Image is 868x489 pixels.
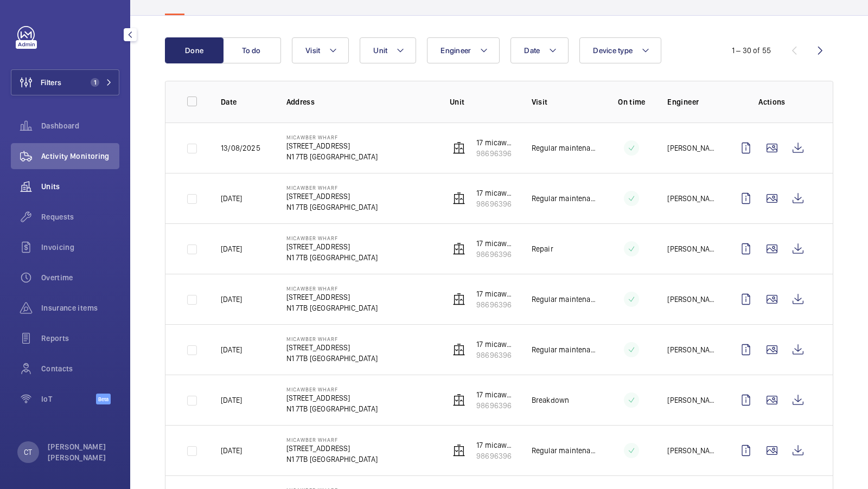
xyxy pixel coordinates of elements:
[286,353,378,364] p: N1 7TB [GEOGRAPHIC_DATA]
[292,37,349,63] button: Visit
[91,78,99,87] span: 1
[476,288,514,299] p: 17 micawber wharf 1-18 apartments
[476,389,514,400] p: 17 micawber wharf 1-18 apartments
[476,198,514,209] p: 98696396
[476,299,514,310] p: 98696396
[286,342,378,353] p: [STREET_ADDRESS]
[41,77,61,88] span: Filters
[667,395,716,406] p: [PERSON_NAME]
[667,193,716,204] p: [PERSON_NAME]
[476,148,514,159] p: 98696396
[286,403,378,414] p: N1 7TB [GEOGRAPHIC_DATA]
[286,292,378,303] p: [STREET_ADDRESS]
[452,141,465,155] img: elevator.svg
[733,96,811,107] p: Actions
[532,143,596,153] p: Regular maintenance
[476,339,514,350] p: 17 micawber wharf 1-18 apartments
[579,37,661,63] button: Device type
[732,45,771,56] div: 1 – 30 of 55
[305,46,320,55] span: Visit
[286,96,432,107] p: Address
[41,211,119,222] span: Requests
[221,395,242,406] p: [DATE]
[441,46,471,55] span: Engineer
[221,193,242,204] p: [DATE]
[476,451,514,461] p: 98696396
[667,344,716,355] p: [PERSON_NAME]
[476,188,514,198] p: 17 micawber wharf 1-18 apartments
[532,294,596,305] p: Regular maintenance
[286,191,378,202] p: [STREET_ADDRESS]
[476,238,514,249] p: 17 micawber wharf 1-18 apartments
[221,96,269,107] p: Date
[450,96,514,107] p: Unit
[286,202,378,213] p: N1 7TB [GEOGRAPHIC_DATA]
[286,134,378,140] p: Micawber Wharf
[286,184,378,191] p: Micawber Wharf
[476,440,514,451] p: 17 micawber wharf 1-18 apartments
[165,37,224,63] button: Done
[524,46,540,55] span: Date
[96,394,111,404] span: Beta
[222,37,281,63] button: To do
[532,344,596,355] p: Regular maintenance
[41,151,119,162] span: Activity Monitoring
[452,343,465,356] img: elevator.svg
[11,69,119,95] button: Filters1
[452,293,465,306] img: elevator.svg
[373,46,387,55] span: Unit
[667,143,716,153] p: [PERSON_NAME]
[221,294,242,305] p: [DATE]
[286,336,378,342] p: Micawber Wharf
[286,443,378,454] p: [STREET_ADDRESS]
[41,181,119,192] span: Units
[48,441,113,463] p: [PERSON_NAME] [PERSON_NAME]
[286,252,378,263] p: N1 7TB [GEOGRAPHIC_DATA]
[41,394,96,404] span: IoT
[221,143,260,153] p: 13/08/2025
[286,303,378,313] p: N1 7TB [GEOGRAPHIC_DATA]
[41,242,119,253] span: Invoicing
[452,444,465,457] img: elevator.svg
[532,96,596,107] p: Visit
[452,192,465,205] img: elevator.svg
[286,151,378,162] p: N1 7TB [GEOGRAPHIC_DATA]
[286,436,378,443] p: Micawber Wharf
[286,454,378,465] p: N1 7TB [GEOGRAPHIC_DATA]
[532,445,596,456] p: Regular maintenance
[286,393,378,403] p: [STREET_ADDRESS]
[510,37,569,63] button: Date
[286,241,378,252] p: [STREET_ADDRESS]
[41,303,119,313] span: Insurance items
[286,140,378,151] p: [STREET_ADDRESS]
[221,344,242,355] p: [DATE]
[476,400,514,411] p: 98696396
[221,445,242,456] p: [DATE]
[476,137,514,148] p: 17 micawber wharf 1-18 apartments
[41,363,119,374] span: Contacts
[613,96,650,107] p: On time
[24,447,32,458] p: CT
[286,285,378,292] p: Micawber Wharf
[667,96,716,107] p: Engineer
[452,394,465,407] img: elevator.svg
[667,294,716,305] p: [PERSON_NAME]
[427,37,500,63] button: Engineer
[667,445,716,456] p: [PERSON_NAME]
[41,120,119,131] span: Dashboard
[41,333,119,344] span: Reports
[360,37,416,63] button: Unit
[532,395,570,406] p: Breakdown
[532,243,553,254] p: Repair
[221,243,242,254] p: [DATE]
[286,386,378,393] p: Micawber Wharf
[476,249,514,260] p: 98696396
[667,243,716,254] p: [PERSON_NAME]
[286,235,378,241] p: Micawber Wharf
[452,242,465,255] img: elevator.svg
[476,350,514,361] p: 98696396
[593,46,633,55] span: Device type
[532,193,596,204] p: Regular maintenance
[41,272,119,283] span: Overtime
